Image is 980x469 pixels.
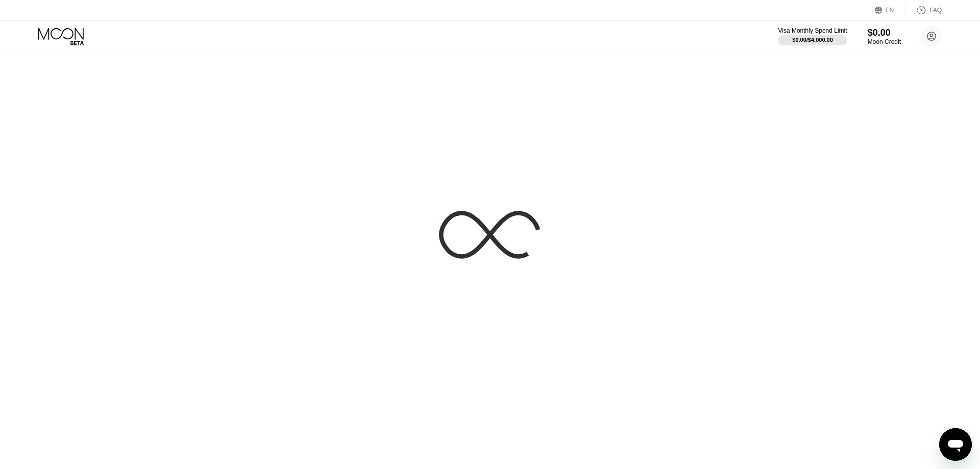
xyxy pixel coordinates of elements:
iframe: Кнопка запуска окна обмена сообщениями [939,428,972,461]
div: FAQ [906,5,942,15]
div: $0.00 / $4,000.00 [792,37,833,43]
div: EN [886,7,894,14]
div: $0.00Moon Credit [868,28,901,45]
div: $0.00 [868,28,901,38]
div: Moon Credit [868,38,901,45]
div: EN [875,5,906,15]
div: Visa Monthly Spend Limit [778,27,847,34]
div: Visa Monthly Spend Limit$0.00/$4,000.00 [778,27,847,45]
div: FAQ [929,7,942,14]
